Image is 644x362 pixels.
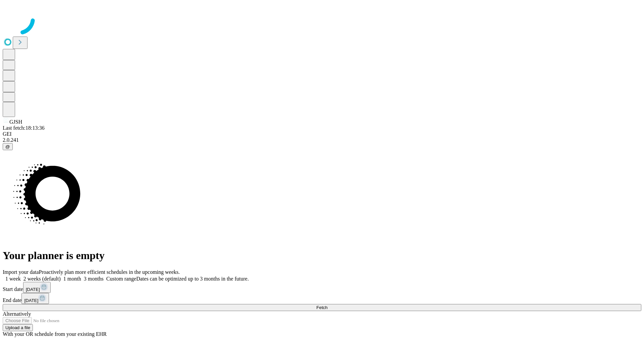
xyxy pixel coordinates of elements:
[3,304,641,311] button: Fetch
[3,143,13,150] button: @
[3,249,641,262] h1: Your planner is empty
[26,287,40,292] span: [DATE]
[21,293,49,304] button: [DATE]
[63,276,81,282] span: 1 month
[23,276,61,282] span: 2 weeks (default)
[3,131,641,137] div: GEI
[3,282,641,293] div: Start date
[84,276,104,282] span: 3 months
[3,331,107,337] span: With your OR schedule from your existing EHR
[316,305,327,310] span: Fetch
[24,298,38,303] span: [DATE]
[39,269,180,275] span: Proactively plan more efficient schedules in the upcoming weeks.
[5,276,21,282] span: 1 week
[3,137,641,143] div: 2.0.241
[3,125,45,131] span: Last fetch: 18:13:36
[5,144,10,149] span: @
[3,269,39,275] span: Import your data
[3,311,31,317] span: Alternatively
[106,276,136,282] span: Custom range
[3,324,33,331] button: Upload a file
[23,282,51,293] button: [DATE]
[136,276,249,282] span: Dates can be optimized up to 3 months in the future.
[3,293,641,304] div: End date
[9,119,22,125] span: GJSH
